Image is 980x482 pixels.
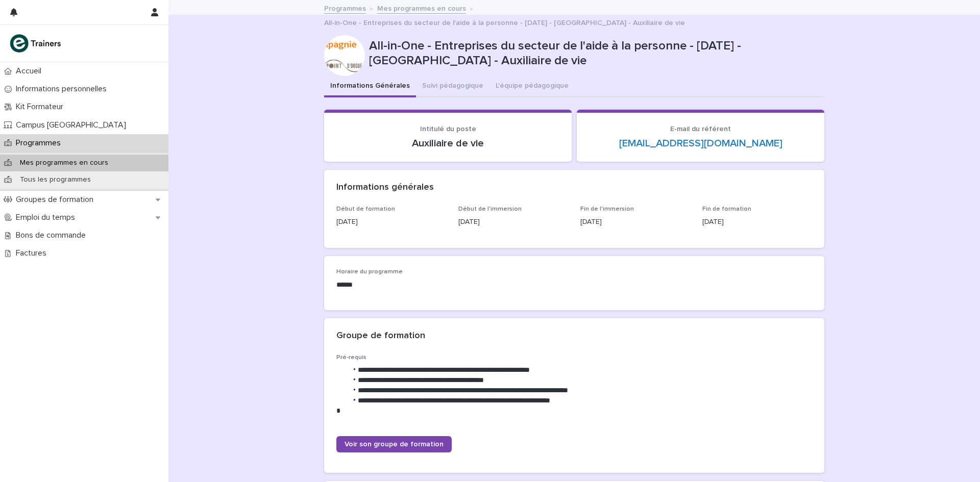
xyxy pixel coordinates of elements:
span: Début de formation [336,206,395,212]
p: Informations personnelles [12,84,115,94]
p: All-in-One - Entreprises du secteur de l'aide à la personne - [DATE] - [GEOGRAPHIC_DATA] - Auxili... [369,39,820,68]
span: Fin de formation [702,206,751,212]
span: Fin de l'immersion [580,206,634,212]
p: Accueil [12,66,50,76]
a: [EMAIL_ADDRESS][DOMAIN_NAME] [619,138,782,148]
p: Auxiliaire de vie [336,137,559,149]
span: Horaire du programme [336,269,403,275]
p: Factures [12,248,55,258]
span: Début de l'immersion [458,206,522,212]
span: E-mail du référent [670,125,731,133]
button: Suivi pédagogique [416,76,489,97]
p: Kit Formateur [12,102,71,112]
p: Tous les programmes [12,175,99,184]
span: Voir son groupe de formation [345,441,444,448]
p: Programmes [12,138,69,148]
button: L'équipe pédagogique [489,76,575,97]
button: Informations Générales [324,76,416,97]
p: Groupes de formation [12,195,102,205]
a: Mes programmes en cours [377,2,466,14]
p: Mes programmes en cours [12,159,116,167]
a: Programmes [324,2,366,14]
p: [DATE] [580,217,690,227]
p: [DATE] [458,217,568,227]
a: Voir son groupe de formation [336,436,452,452]
p: [DATE] [702,217,812,227]
p: Campus [GEOGRAPHIC_DATA] [12,120,134,130]
p: Emploi du temps [12,213,83,222]
p: [DATE] [336,217,446,227]
img: K0CqGN7SDeD6s4JG8KQk [8,33,64,54]
h2: Informations générales [336,182,434,193]
span: Intitulé du poste [420,125,476,133]
span: Pré-requis [336,354,366,361]
h2: Groupe de formation [336,331,425,342]
p: All-in-One - Entreprises du secteur de l'aide à la personne - [DATE] - [GEOGRAPHIC_DATA] - Auxili... [324,16,685,28]
p: Bons de commande [12,231,94,240]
